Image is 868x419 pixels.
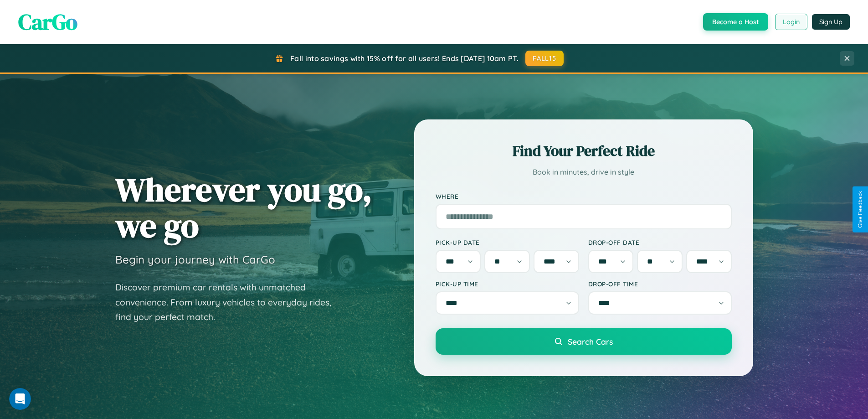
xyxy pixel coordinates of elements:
h2: Find Your Perfect Ride [436,141,732,161]
div: Give Feedback [857,191,863,228]
label: Drop-off Date [588,238,732,246]
label: Pick-up Time [436,280,579,288]
span: CarGo [18,7,77,37]
span: Search Cars [568,336,613,347]
iframe: Intercom live chat [9,388,31,410]
p: Discover premium car rentals with unmatched convenience. From luxury vehicles to everyday rides, ... [115,280,343,325]
label: Pick-up Date [436,238,579,246]
h1: Wherever you go, we go [115,171,372,243]
span: Fall into savings with 15% off for all users! Ends [DATE] 10am PT. [290,54,519,63]
label: Where [436,192,732,200]
button: Become a Host [703,13,768,31]
button: Sign Up [812,14,850,30]
button: FALL15 [525,51,564,66]
button: Login [775,14,807,30]
h3: Begin your journey with CarGo [115,253,275,266]
button: Search Cars [436,328,732,355]
p: Book in minutes, drive in style [436,166,732,179]
label: Drop-off Time [588,280,732,288]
